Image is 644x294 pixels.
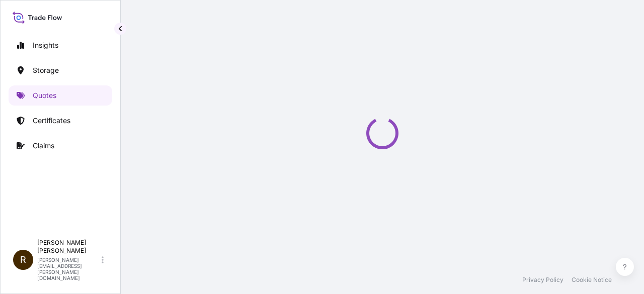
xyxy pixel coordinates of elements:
[572,276,612,284] a: Cookie Notice
[33,40,58,50] p: Insights
[33,65,59,75] p: Storage
[20,255,26,265] span: R
[37,257,100,281] p: [PERSON_NAME][EMAIL_ADDRESS][PERSON_NAME][DOMAIN_NAME]
[33,141,54,151] p: Claims
[9,60,112,80] a: Storage
[37,239,100,255] p: [PERSON_NAME] [PERSON_NAME]
[33,116,70,126] p: Certificates
[9,35,112,55] a: Insights
[9,85,112,106] a: Quotes
[9,136,112,156] a: Claims
[522,276,563,284] a: Privacy Policy
[33,90,56,101] p: Quotes
[9,111,112,131] a: Certificates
